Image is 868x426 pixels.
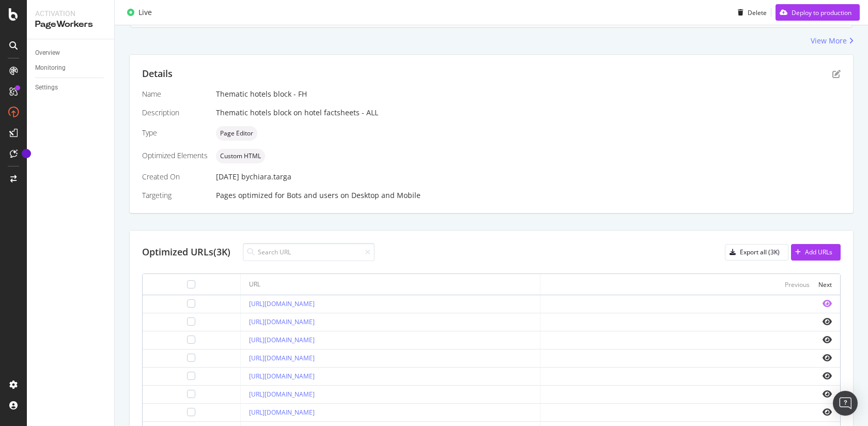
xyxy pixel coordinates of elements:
div: Deploy to production [792,8,851,17]
button: Previous [785,278,810,291]
div: Type [142,128,208,138]
button: Deploy to production [776,4,860,21]
div: Optimized URLs (3K) [142,246,230,259]
a: Overview [35,48,107,58]
i: eye [823,408,832,416]
button: Next [818,278,832,291]
div: Add URLs [805,248,832,256]
i: eye [823,299,832,308]
div: Created On [142,172,208,182]
div: Activation [35,8,106,19]
div: Pages optimized for on [216,190,841,201]
a: View More [811,36,854,46]
div: Optimized Elements [142,150,208,161]
span: Page Editor [220,130,253,136]
div: Thematic hotels block - FH [216,89,841,99]
div: Description [142,108,208,118]
div: Export all (3K) [740,248,780,256]
a: [URL][DOMAIN_NAME] [249,336,315,344]
a: Settings [35,82,107,93]
div: Bots and users [287,190,338,201]
i: eye [823,390,832,398]
div: URL [249,280,260,289]
i: eye [823,354,832,362]
a: [URL][DOMAIN_NAME] [249,354,315,362]
a: [URL][DOMAIN_NAME] [249,408,315,417]
a: Monitoring [35,63,107,73]
div: Thematic hotels block on hotel factsheets - ALL [216,108,841,118]
i: eye [823,317,832,326]
div: Settings [35,82,58,93]
a: [URL][DOMAIN_NAME] [249,390,315,399]
div: pen-to-square [832,70,841,78]
div: PageWorkers [35,19,106,31]
div: Desktop and Mobile [351,190,421,201]
i: eye [823,372,832,380]
div: Targeting [142,190,208,201]
div: Next [818,280,832,289]
a: [URL][DOMAIN_NAME] [249,299,315,308]
div: Live [138,7,152,18]
div: Overview [35,48,60,58]
button: Add URLs [791,244,841,261]
div: Details [142,67,173,81]
a: [URL][DOMAIN_NAME] [249,317,315,326]
span: Custom HTML [220,153,261,159]
div: Tooltip anchor [22,149,31,158]
a: [URL][DOMAIN_NAME] [249,372,315,381]
input: Search URL [243,243,375,261]
div: View More [811,36,847,46]
div: Name [142,89,208,99]
div: [DATE] [216,172,841,182]
div: neutral label [216,149,265,163]
i: eye [823,336,832,344]
div: by chiara.targa [241,172,291,182]
div: neutral label [216,126,257,141]
div: Open Intercom Messenger [833,391,858,416]
div: Monitoring [35,63,66,73]
button: Delete [734,4,767,21]
div: Previous [785,280,810,289]
button: Export all (3K) [725,244,788,261]
div: Delete [748,8,767,17]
